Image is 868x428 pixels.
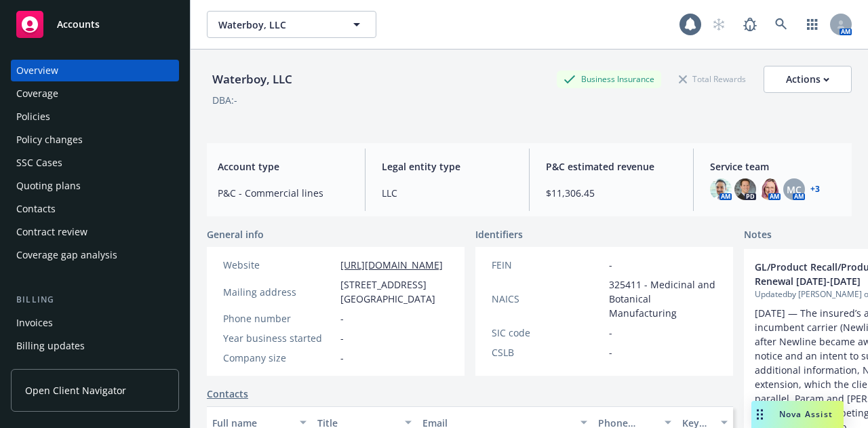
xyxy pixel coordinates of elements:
img: photo [710,178,732,200]
span: - [609,345,612,359]
span: Identifiers [475,227,523,241]
div: Policy changes [16,129,83,151]
div: Billing updates [16,335,85,357]
span: Account type [218,159,349,174]
div: Website [223,258,335,272]
a: Policy changes [11,129,179,151]
a: Report a Bug [736,11,764,38]
a: Overview [11,60,179,81]
span: - [340,311,344,326]
a: Coverage [11,83,179,104]
a: +3 [810,185,820,193]
span: Open Client Navigator [25,383,126,397]
div: SSC Cases [16,152,62,174]
span: LLC [382,186,513,200]
span: General info [207,227,264,241]
div: Actions [786,66,829,92]
div: FEIN [492,258,604,272]
a: Quoting plans [11,175,179,197]
a: [URL][DOMAIN_NAME] [340,258,443,271]
div: SIC code [492,326,604,340]
button: Nova Assist [751,401,844,428]
div: Contract review [16,221,87,243]
div: Contacts [16,198,56,220]
div: Quoting plans [16,175,81,197]
a: Coverage gap analysis [11,244,179,266]
div: Overview [16,60,58,81]
a: Contacts [11,198,179,220]
button: Actions [764,66,852,93]
a: Contract review [11,221,179,243]
div: Phone number [223,311,335,326]
span: - [609,258,612,272]
span: 325411 - Medicinal and Botanical Manufacturing [609,277,717,320]
div: Drag to move [751,401,768,428]
span: Notes [744,227,772,244]
div: DBA: - [212,93,237,107]
div: Business Insurance [557,71,661,87]
span: Nova Assist [779,408,833,420]
div: Year business started [223,331,335,345]
div: Mailing address [223,285,335,299]
span: Accounts [57,19,100,30]
div: Company size [223,351,335,365]
a: Invoices [11,312,179,334]
div: NAICS [492,292,604,306]
div: Coverage gap analysis [16,244,117,266]
span: Service team [710,159,841,174]
span: P&C - Commercial lines [218,186,349,200]
div: Waterboy, LLC [207,71,298,88]
div: Invoices [16,312,53,334]
span: P&C estimated revenue [546,159,677,174]
span: MC [787,182,802,197]
a: Accounts [11,5,179,43]
span: $11,306.45 [546,186,677,200]
span: - [609,326,612,340]
a: Contacts [207,387,248,401]
span: Legal entity type [382,159,513,174]
a: Switch app [799,11,826,38]
div: Coverage [16,83,58,104]
div: Policies [16,106,50,128]
span: - [340,351,344,365]
span: Waterboy, LLC [218,18,336,32]
button: Waterboy, LLC [207,11,376,38]
img: photo [759,178,781,200]
span: [STREET_ADDRESS] [GEOGRAPHIC_DATA] [340,277,448,306]
div: Total Rewards [672,71,753,87]
div: Billing [11,293,179,307]
a: Start snowing [705,11,732,38]
span: - [340,331,344,345]
a: Policies [11,106,179,128]
a: Billing updates [11,335,179,357]
a: SSC Cases [11,152,179,174]
a: Search [768,11,795,38]
img: photo [734,178,756,200]
div: CSLB [492,345,604,359]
